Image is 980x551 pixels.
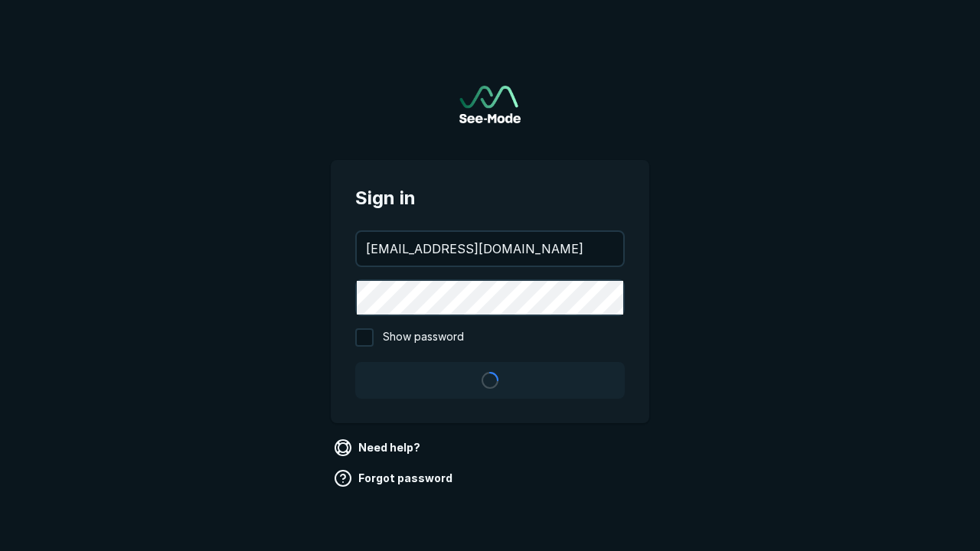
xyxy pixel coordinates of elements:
a: Go to sign in [459,86,521,123]
span: Show password [383,328,464,347]
input: your@email.com [357,232,623,266]
a: Need help? [331,435,426,460]
a: Forgot password [331,466,459,491]
img: See-Mode Logo [459,86,521,123]
span: Sign in [355,184,625,212]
